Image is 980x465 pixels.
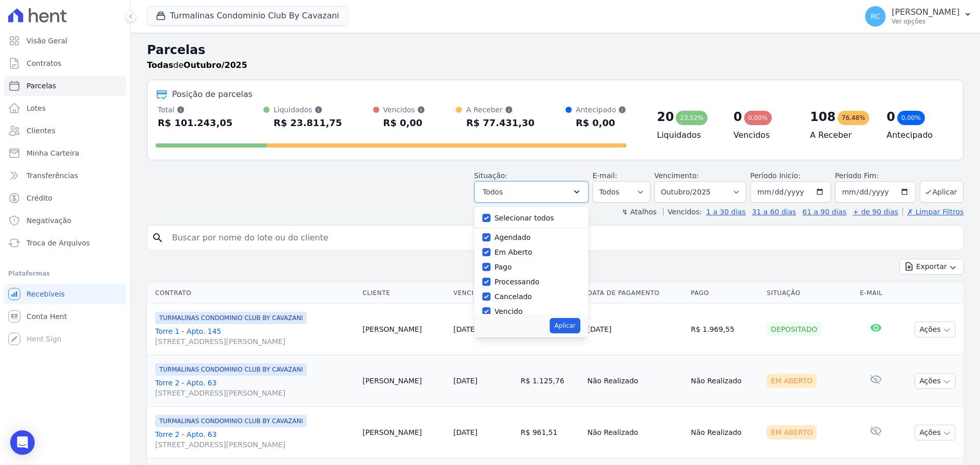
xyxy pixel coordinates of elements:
[495,263,512,271] label: Pago
[752,208,796,216] a: 31 a 60 dias
[27,238,90,248] span: Troca de Arquivos
[622,208,656,216] label: ↯ Atalhos
[147,59,247,71] p: de
[654,172,699,180] label: Vencimento:
[27,103,46,113] span: Lotes
[453,325,477,333] a: [DATE]
[853,208,898,216] a: + de 90 dias
[155,378,354,398] a: Torre 2 - Apto. 63[STREET_ADDRESS][PERSON_NAME]
[495,233,531,241] label: Agendado
[583,283,687,304] th: Data de Pagamento
[495,307,523,315] label: Vencido
[495,278,540,286] label: Processando
[155,439,354,450] span: [STREET_ADDRESS][PERSON_NAME]
[155,429,354,450] a: Torre 2 - Apto. 63[STREET_ADDRESS][PERSON_NAME]
[899,259,964,275] button: Exportar
[915,322,955,337] button: Ações
[767,374,817,388] div: Em Aberto
[184,60,248,70] strong: Outubro/2025
[517,355,583,407] td: R$ 1.125,76
[657,109,674,125] div: 20
[27,311,67,322] span: Conta Hent
[4,233,126,253] a: Troca de Arquivos
[274,115,342,131] div: R$ 23.811,75
[576,115,626,131] div: R$ 0,00
[576,105,626,115] div: Antecipado
[583,355,687,407] td: Não Realizado
[172,88,253,101] div: Posição de parcelas
[733,109,742,125] div: 0
[27,81,56,91] span: Parcelas
[147,41,964,59] h2: Parcelas
[383,115,425,131] div: R$ 0,00
[27,289,65,299] span: Recebíveis
[155,388,354,398] span: [STREET_ADDRESS][PERSON_NAME]
[166,228,959,248] input: Buscar por nome do lote ou do cliente
[744,111,772,125] div: 0,00%
[27,193,53,203] span: Crédito
[466,105,534,115] div: A Receber
[27,215,71,226] span: Negativação
[27,170,78,181] span: Transferências
[453,428,477,436] a: [DATE]
[4,284,126,304] a: Recebíveis
[676,111,707,125] div: 23,52%
[763,283,856,304] th: Situação
[495,248,532,256] label: Em Aberto
[152,232,164,244] i: search
[27,126,55,136] span: Clientes
[733,129,794,141] h4: Vencidos
[887,129,947,141] h4: Antecipado
[147,283,358,304] th: Contrato
[474,172,507,180] label: Situação:
[4,120,126,141] a: Clientes
[897,111,925,125] div: 0,00%
[920,181,964,203] button: Aplicar
[4,76,126,96] a: Parcelas
[483,186,503,198] span: Todos
[857,2,980,31] button: RC [PERSON_NAME] Ver opções
[593,172,618,180] label: E-mail:
[517,407,583,458] td: R$ 961,51
[902,208,964,216] a: ✗ Limpar Filtros
[358,283,449,304] th: Cliente
[4,306,126,327] a: Conta Hent
[383,105,425,115] div: Vencidos
[871,13,880,20] span: RC
[687,407,763,458] td: Não Realizado
[4,53,126,74] a: Contratos
[687,304,763,355] td: R$ 1.969,55
[10,430,35,455] div: Open Intercom Messenger
[4,31,126,51] a: Visão Geral
[155,415,307,427] span: TURMALINAS CONDOMINIO CLUB BY CAVAZANI
[835,170,916,181] label: Período Fim:
[583,304,687,355] td: [DATE]
[147,6,348,26] button: Turmalinas Condominio Club By Cavazani
[495,214,554,222] label: Selecionar todos
[583,407,687,458] td: Não Realizado
[155,363,307,376] span: TURMALINAS CONDOMINIO CLUB BY CAVAZANI
[4,143,126,163] a: Minha Carteira
[838,111,869,125] div: 76,48%
[915,425,955,440] button: Ações
[155,326,354,347] a: Torre 1 - Apto. 145[STREET_ADDRESS][PERSON_NAME]
[663,208,702,216] label: Vencidos:
[358,304,449,355] td: [PERSON_NAME]
[810,129,870,141] h4: A Receber
[550,318,580,333] button: Aplicar
[706,208,746,216] a: 1 a 30 dias
[158,115,233,131] div: R$ 101.243,05
[495,292,532,301] label: Cancelado
[802,208,846,216] a: 61 a 90 dias
[767,425,817,439] div: Em Aberto
[155,312,307,324] span: TURMALINAS CONDOMINIO CLUB BY CAVAZANI
[274,105,342,115] div: Liquidados
[687,355,763,407] td: Não Realizado
[155,336,354,347] span: [STREET_ADDRESS][PERSON_NAME]
[687,283,763,304] th: Pago
[27,148,79,158] span: Minha Carteira
[892,7,960,17] p: [PERSON_NAME]
[147,60,174,70] strong: Todas
[8,267,122,280] div: Plataformas
[657,129,717,141] h4: Liquidados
